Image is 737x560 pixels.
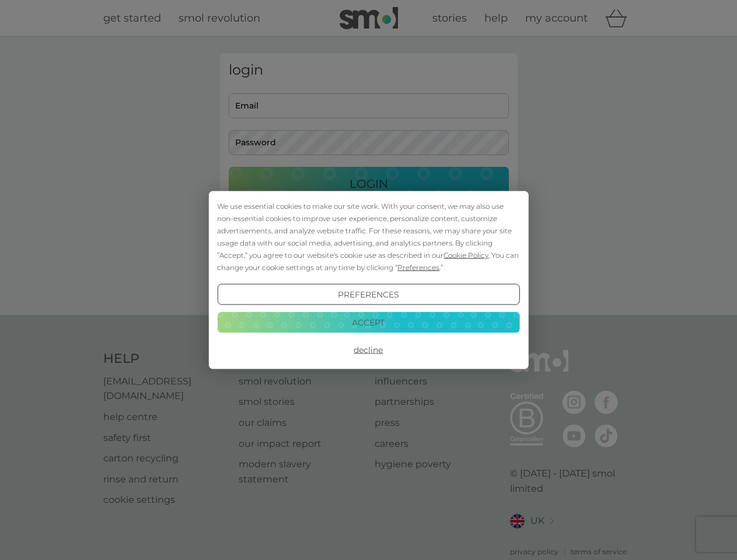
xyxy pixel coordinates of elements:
[208,191,528,369] div: Cookie Consent Prompt
[217,311,519,332] button: Accept
[217,339,519,360] button: Decline
[217,284,519,305] button: Preferences
[217,200,519,274] div: We use essential cookies to make our site work. With your consent, we may also use non-essential ...
[397,263,439,272] span: Preferences
[443,251,488,260] span: Cookie Policy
